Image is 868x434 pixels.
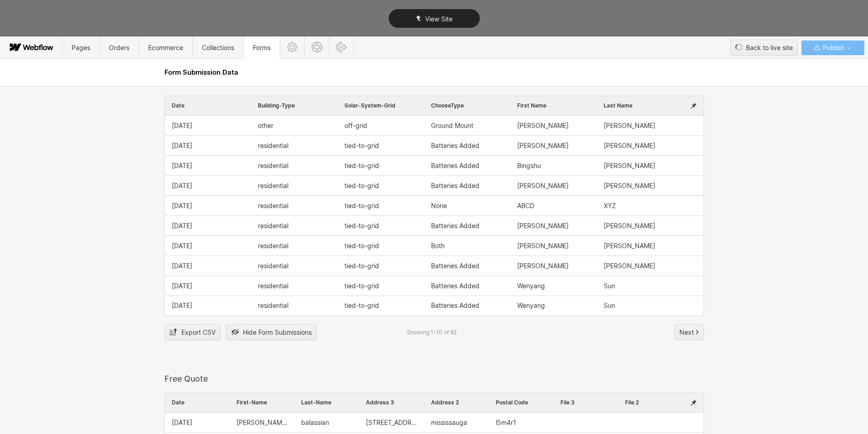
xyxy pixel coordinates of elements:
span: First Name [517,102,546,109]
span: [PERSON_NAME] [604,262,655,270]
span: other [258,122,273,129]
span: residential [258,262,288,270]
span: Address 2 [431,399,459,406]
span: tied-to-grid [344,282,379,290]
span: [DATE] [172,262,192,270]
span: ABCD [517,202,534,209]
span: Batteries Added [431,262,479,270]
span: [PERSON_NAME] [517,222,569,230]
span: balassian [301,419,329,426]
span: [PERSON_NAME] [517,142,569,149]
span: [PERSON_NAME] [517,182,569,189]
span: [DATE] [172,122,192,129]
span: Sun [604,282,615,290]
span: Pages [72,44,90,51]
div: Thursday, April 24, 2025 12:59 PM [165,176,252,195]
button: Export CSV [164,324,221,340]
span: [DATE] [172,282,192,290]
span: Publish [821,41,844,55]
span: [DATE] [172,202,192,209]
span: File 3 [560,399,575,406]
span: Sun [604,302,615,309]
span: off-grid [344,122,367,129]
span: tied-to-grid [344,142,379,149]
div: Sunday, March 2, 2025 9:31 PM [165,216,252,235]
button: Next [674,324,704,340]
span: residential [258,222,288,230]
span: Collections [202,44,234,51]
span: Both [431,242,445,250]
span: [PERSON_NAME] [604,242,655,250]
span: Batteries Added [431,162,479,169]
span: Ecommerce [148,44,183,51]
span: [DATE] [172,182,192,189]
span: First-Name [236,399,267,406]
div: Last Name [597,96,683,115]
div: Wednesday, June 4, 2025 9:28 PM [165,156,252,175]
span: File 2 [625,399,639,406]
span: Bingshu [517,162,541,169]
div: Solar-System-grid [338,96,424,115]
span: tied-to-grid [344,202,379,209]
div: File 3 [554,393,618,412]
button: Back to live site [730,40,798,56]
span: residential [258,142,288,149]
span: [PERSON_NAME] [517,262,569,270]
div: Wednesday, January 29, 2025 2:06 PM [165,276,252,296]
div: Address 3 [359,393,424,412]
span: Postal Code [496,399,528,406]
span: [DATE] [172,222,192,230]
span: Address 3 [366,399,394,406]
span: [STREET_ADDRESS] [366,419,417,426]
span: residential [258,162,288,169]
span: residential [258,302,288,309]
span: Forms [253,44,271,51]
div: Saturday, September 6, 2025 10:48 AM [165,413,230,432]
div: File 2 [618,393,683,412]
span: tied-to-grid [344,222,379,230]
span: ChooseType [431,102,464,109]
span: Wenyang [517,282,545,290]
div: Last-Name [294,393,359,412]
span: Batteries Added [431,182,479,189]
span: Batteries Added [431,222,479,230]
span: None [431,202,447,209]
div: Date [165,96,252,115]
span: Last Name [604,102,632,109]
div: First-Name [230,393,294,412]
span: [DATE] [172,419,192,426]
span: [PERSON_NAME] [604,182,655,189]
span: mississauga [431,419,467,426]
div: Sunday, August 31, 2025 11:07 PM [165,116,252,135]
div: Postal Code [489,393,554,412]
span: Batteries Added [431,142,479,149]
div: Friday, February 28, 2025 1:12 PM [165,236,252,255]
div: Building-Type [251,96,338,115]
span: tied-to-grid [344,302,379,309]
div: Monday, March 17, 2025 11:53 AM [165,196,252,215]
div: Thursday, August 7, 2025 2:40 PM [165,136,252,155]
span: residential [258,202,288,209]
span: residential [258,242,288,250]
div: Wednesday, January 29, 2025 2:03 PM [165,296,252,315]
button: Publish [801,41,864,55]
span: Batteries Added [431,302,479,309]
span: tied-to-grid [344,262,379,270]
span: residential [258,282,288,290]
span: [DATE] [172,302,192,309]
span: [PERSON_NAME] [517,242,569,250]
span: Ground Mount [431,122,473,129]
span: Solar-System-grid [344,102,395,109]
div: Free Quote [164,374,704,383]
span: [PERSON_NAME] [604,142,655,149]
span: tied-to-grid [344,182,379,189]
span: Hide Form Submissions [243,326,312,339]
span: residential [258,182,288,189]
div: Thursday, January 30, 2025 2:50 PM [165,256,252,276]
span: [DATE] [172,162,192,169]
div: First Name [510,96,597,115]
span: Export CSV [181,326,216,339]
span: Orders [109,44,129,51]
button: Hide Form Submissions [226,324,317,340]
span: Batteries Added [431,282,479,290]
